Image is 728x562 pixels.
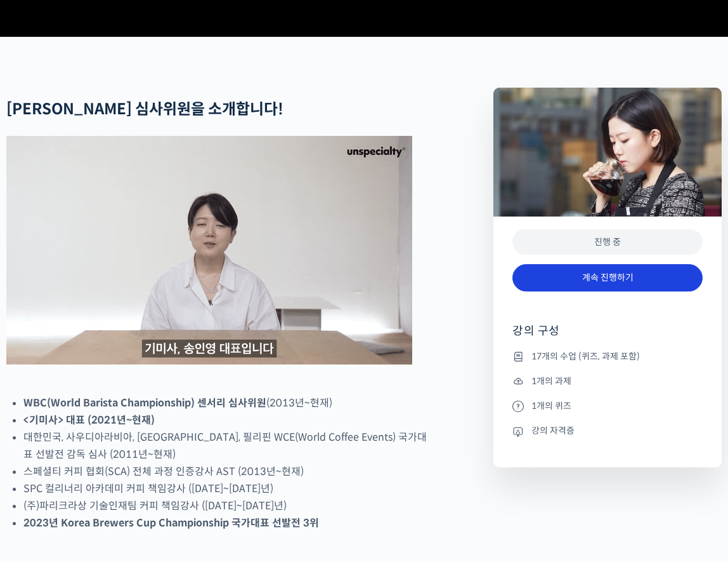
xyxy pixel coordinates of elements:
div: 진행 중 [512,229,703,255]
a: 대화 [84,403,164,434]
strong: WBC(World Barista Championship) 센서리 심사위원 [23,396,266,410]
strong: 2023년 Korea Brewers Cup Championship 국가대표 선발전 3위 [23,516,319,530]
li: SPC 컬리너리 아카데미 커피 책임강사 ([DATE]~[DATE]년) [23,480,429,497]
li: 17개의 수업 (퀴즈, 과제 포함) [512,349,703,364]
a: 설정 [164,403,244,434]
li: (주)파리크라상 기술인재팀 커피 책임강사 ([DATE]~[DATE]년) [23,497,429,514]
li: 1개의 과제 [512,373,703,389]
li: 1개의 퀴즈 [512,398,703,413]
a: 계속 진행하기 [512,264,703,291]
a: 홈 [4,403,84,434]
span: 설정 [196,422,211,432]
h4: 강의 구성 [512,323,703,349]
li: 강의 자격증 [512,424,703,439]
strong: <기미사> 대표 (2021년~현재) [23,413,155,427]
li: 스페셜티 커피 협회(SCA) 전체 과정 인증강사 AST (2013년~현재) [23,463,429,480]
span: 대화 [116,422,131,432]
h2: ! [6,100,429,119]
li: 대한민국, 사우디아라비아, [GEOGRAPHIC_DATA], 필리핀 WCE(World Coffee Events) 국가대표 선발전 감독 심사 (2011년~현재) [23,429,429,463]
span: 홈 [40,422,48,432]
li: (2013년~현재) [23,394,429,411]
strong: [PERSON_NAME] 심사위원을 소개합니다 [6,100,278,119]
